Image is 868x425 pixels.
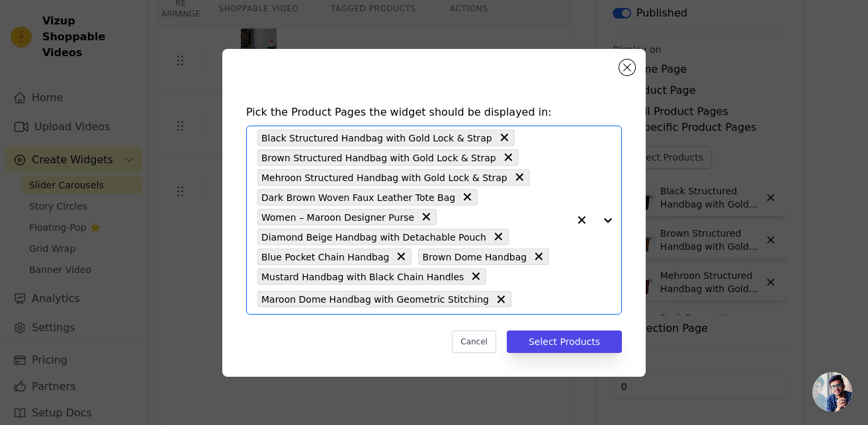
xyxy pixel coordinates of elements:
span: Blue Pocket Chain Handbag [261,249,389,264]
div: Open chat [812,372,852,412]
span: Brown Structured Handbag with Gold Lock & Strap [261,150,496,165]
span: Women – Maroon Designer Purse [261,210,414,225]
button: Cancel [452,330,496,353]
span: Mustard Handbag with Black Chain Handles [261,269,464,284]
span: Diamond Beige Handbag with Detachable Pouch [261,229,486,245]
button: Select Products [507,330,622,353]
span: Maroon Dome Handbag with Geometric Stitching [261,291,489,307]
h4: Pick the Product Pages the widget should be displayed in: [246,104,622,120]
span: Black Structured Handbag with Gold Lock & Strap [261,130,492,145]
span: Brown Dome Handbag [422,249,527,264]
span: Mehroon Structured Handbag with Gold Lock & Strap [261,170,507,185]
span: Dark Brown Woven Faux Leather Tote Bag [261,190,455,205]
button: Close modal [619,59,635,75]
